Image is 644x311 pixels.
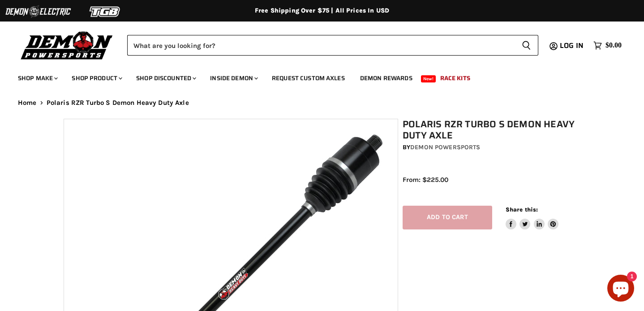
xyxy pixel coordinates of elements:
[589,39,626,52] a: $0.00
[403,176,448,184] span: From: $225.00
[515,35,538,56] button: Search
[421,75,436,82] span: New!
[4,3,72,20] img: Demon Electric Logo 2
[556,42,589,50] a: Log in
[72,3,139,20] img: TGB Logo 2
[506,206,538,213] span: Share this:
[203,69,263,87] a: Inside Demon
[353,69,419,87] a: Demon Rewards
[265,69,352,87] a: Request Custom Axles
[410,143,480,151] a: Demon Powersports
[403,143,585,152] div: by
[127,35,538,56] form: Product
[434,69,477,87] a: Race Kits
[403,119,585,141] h1: Polaris RZR Turbo S Demon Heavy Duty Axle
[129,69,202,87] a: Shop Discounted
[11,65,619,87] ul: Main menu
[18,99,37,107] a: Home
[47,99,189,107] span: Polaris RZR Turbo S Demon Heavy Duty Axle
[18,29,116,61] img: Demon Powersports
[65,69,128,87] a: Shop Product
[605,275,637,304] inbox-online-store-chat: Shopify online store chat
[127,35,515,56] input: Search
[506,206,559,229] aside: Share this:
[605,41,622,50] span: $0.00
[560,40,584,51] span: Log in
[11,69,63,87] a: Shop Make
